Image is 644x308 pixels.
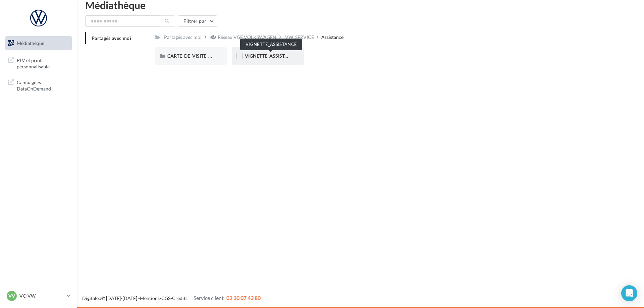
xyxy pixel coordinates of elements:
div: VW_SERVICE [285,34,314,41]
div: VIGNETTE_ASSISTANCE [240,39,302,50]
button: Filtrer par [178,15,217,27]
span: Partagés avec moi [92,35,131,41]
a: PLV et print personnalisable [4,53,73,73]
div: Open Intercom Messenger [621,285,637,301]
div: Partagés avec moi [164,34,202,41]
p: VO VW [19,293,64,299]
div: Réseau VGF VOLKSWAGEN [218,34,276,41]
span: VV [8,293,15,299]
span: Campagnes DataOnDemand [17,78,69,92]
span: CARTE_DE_VISITE_ASSISTANCE [167,53,236,59]
span: Médiathèque [17,40,44,46]
span: VIGNETTE_ASSISTANCE [245,53,297,59]
div: Assistance [321,34,343,41]
a: Digitaleo [82,295,101,301]
span: PLV et print personnalisable [17,56,69,70]
span: 02 30 07 43 80 [226,295,261,301]
a: Campagnes DataOnDemand [4,75,73,95]
a: VV VO VW [5,290,72,302]
a: Mentions [140,295,160,301]
a: CGS [161,295,170,301]
span: Service client [194,295,224,301]
span: © [DATE]-[DATE] - - - [82,295,261,301]
a: Médiathèque [4,36,73,50]
a: Crédits [172,295,187,301]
